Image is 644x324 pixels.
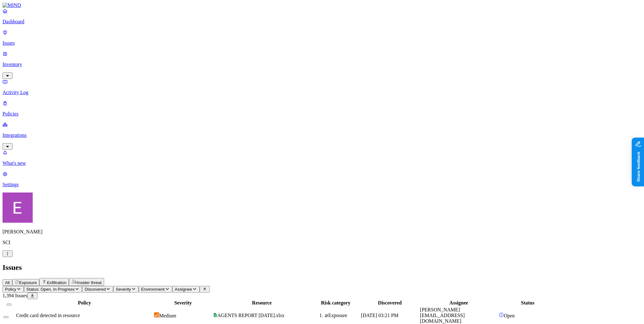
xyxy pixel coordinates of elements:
span: Credit card detected in resource [16,313,80,318]
h2: Issues [3,263,641,272]
img: MIND [3,3,21,8]
a: Issues [3,30,641,46]
div: Severity [154,300,212,306]
img: status-open [499,312,504,317]
p: What's new [3,160,641,166]
a: What's new [3,150,641,166]
a: Dashboard [3,8,641,25]
div: Exposure [325,313,360,318]
span: Discovered [85,287,106,292]
a: Settings [3,171,641,187]
span: Status: Open, In Progress [26,287,75,292]
p: Integrations [3,132,641,138]
span: Exposure [19,280,37,285]
div: Status [499,300,557,306]
span: Assignee [175,287,192,292]
span: AGENTS REPORT [DATE].xlsx [217,313,284,318]
p: SCI [3,240,641,245]
span: Severity [116,287,131,292]
a: Inventory [3,51,641,78]
a: Integrations [3,122,641,149]
img: google-sheets [213,313,217,317]
img: Eran Barak [3,193,33,223]
button: Select all [7,304,12,305]
p: Issues [3,40,641,46]
span: Open [504,313,515,318]
span: [DATE] 03:21 PM [361,313,398,318]
p: Policies [3,111,641,117]
p: [PERSON_NAME] [3,229,641,235]
div: Policy [16,300,153,306]
a: Activity Log [3,79,641,95]
button: Select row [3,316,8,318]
p: Inventory [3,62,641,67]
p: Settings [3,182,641,187]
div: Discovered [361,300,419,306]
span: Medium [159,313,176,318]
span: Exfiltration [47,280,66,285]
div: Resource [213,300,311,306]
span: All [5,280,10,285]
span: Insider threat [77,280,102,285]
span: 1,394 Issues [3,293,27,298]
p: Dashboard [3,19,641,25]
span: [PERSON_NAME][EMAIL_ADDRESS][DOMAIN_NAME] [420,307,465,324]
div: Risk category [312,300,360,306]
a: Policies [3,100,641,117]
span: Environment [141,287,165,292]
img: severity-medium [154,312,159,317]
a: MIND [3,3,641,8]
span: Policy [5,287,16,292]
p: Activity Log [3,90,641,95]
div: Assignee [420,300,498,306]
